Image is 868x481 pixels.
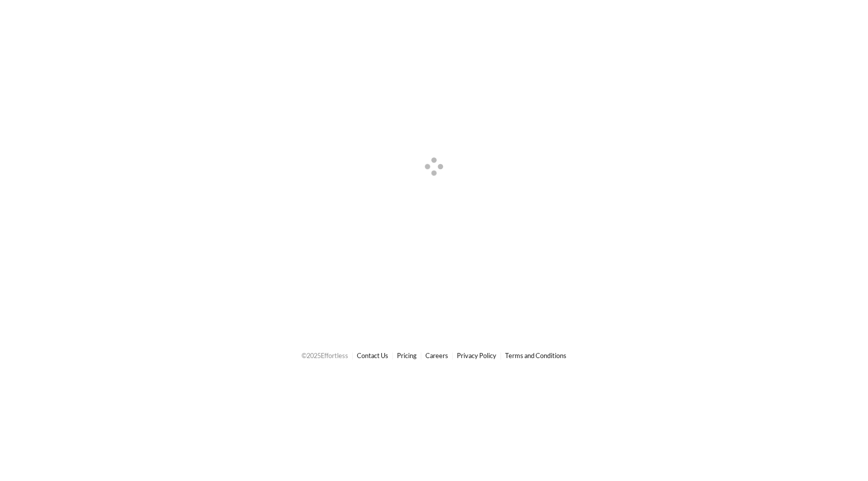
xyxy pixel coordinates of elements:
a: Privacy Policy [457,351,496,360]
a: Terms and Conditions [505,351,566,360]
span: © 2025 Effortless [302,351,348,360]
a: Careers [425,351,448,360]
a: Pricing [397,351,417,360]
a: Contact Us [357,351,388,360]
